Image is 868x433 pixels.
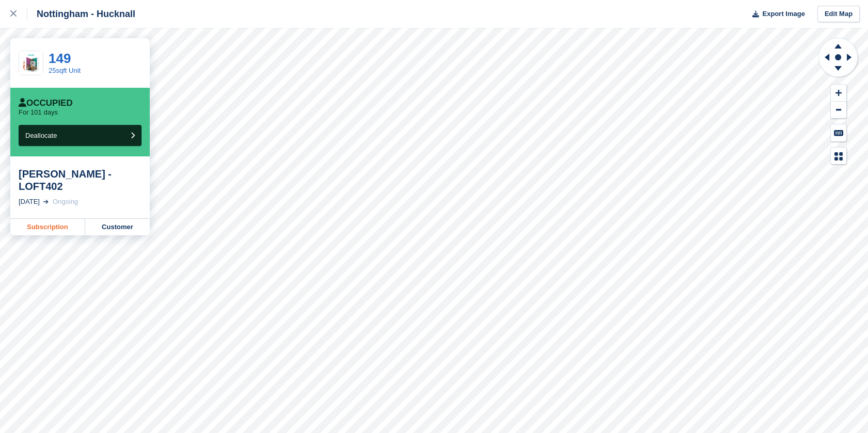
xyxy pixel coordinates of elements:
[19,51,43,75] img: 25sqft-units.jpg
[10,219,85,235] a: Subscription
[19,197,40,207] div: [DATE]
[27,8,135,20] div: Nottingham - Hucknall
[49,51,71,66] a: 149
[25,132,57,139] span: Deallocate
[762,9,804,19] span: Export Image
[49,67,81,74] a: 25sqft Unit
[831,85,846,102] button: Zoom In
[19,168,141,193] div: [PERSON_NAME] - LOFT402
[831,124,846,141] button: Keyboard Shortcuts
[53,197,78,207] div: Ongoing
[19,98,73,108] div: Occupied
[746,6,805,23] button: Export Image
[19,108,58,117] p: For 101 days
[831,102,846,119] button: Zoom Out
[817,6,860,23] a: Edit Map
[831,148,846,165] button: Map Legend
[19,125,141,146] button: Deallocate
[85,219,150,235] a: Customer
[43,200,49,204] img: arrow-right-light-icn-cde0832a797a2874e46488d9cf13f60e5c3a73dbe684e267c42b8395dfbc2abf.svg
